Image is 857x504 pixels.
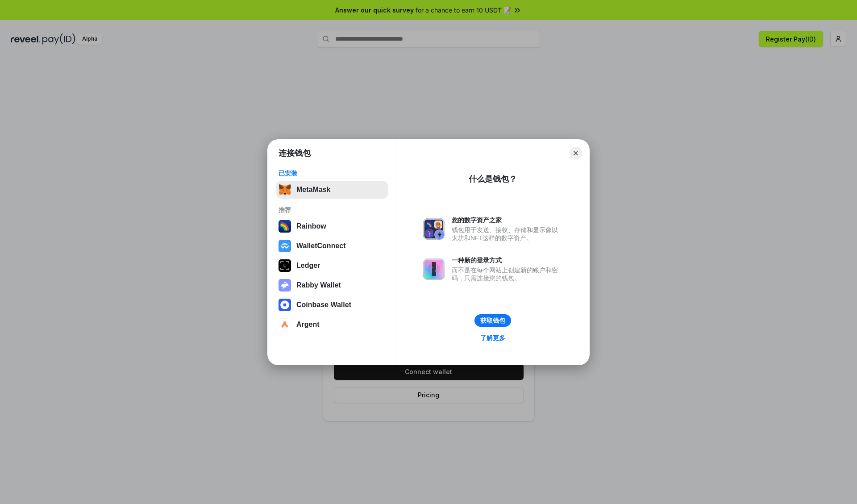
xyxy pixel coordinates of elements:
[474,314,511,327] button: 获取钱包
[279,299,291,311] img: svg+xml,%3Csvg%20width%3D%2228%22%20height%3D%2228%22%20viewBox%3D%220%200%2028%2028%22%20fill%3D...
[276,316,388,333] button: Argent
[480,334,505,342] div: 了解更多
[475,332,511,344] a: 了解更多
[279,148,311,158] h1: 连接钱包
[469,174,517,184] div: 什么是钱包？
[276,296,388,314] button: Coinbase Wallet
[279,279,291,292] img: svg+xml,%3Csvg%20xmlns%3D%22http%3A%2F%2Fwww.w3.org%2F2000%2Fsvg%22%20fill%3D%22none%22%20viewBox...
[296,321,320,329] div: Argent
[279,240,291,252] img: svg+xml,%3Csvg%20width%3D%2228%22%20height%3D%2228%22%20viewBox%3D%220%200%2028%2028%22%20fill%3D...
[276,217,388,235] button: Rainbow
[452,216,562,224] div: 您的数字资产之家
[480,317,505,325] div: 获取钱包
[452,256,562,264] div: 一种新的登录方式
[452,266,562,282] div: 而不是在每个网站上创建新的账户和密码，只需连接您的钱包。
[279,206,385,214] div: 推荐
[279,183,291,196] img: svg+xml,%3Csvg%20fill%3D%22none%22%20height%3D%2233%22%20viewBox%3D%220%200%2035%2033%22%20width%...
[276,181,388,199] button: MetaMask
[276,257,388,275] button: Ledger
[279,259,291,272] img: svg+xml,%3Csvg%20xmlns%3D%22http%3A%2F%2Fwww.w3.org%2F2000%2Fsvg%22%20width%3D%2228%22%20height%3...
[452,226,562,242] div: 钱包用于发送、接收、存储和显示像以太坊和NFT这样的数字资产。
[296,301,351,309] div: Coinbase Wallet
[279,169,385,177] div: 已安装
[279,220,291,233] img: svg+xml,%3Csvg%20width%3D%22120%22%20height%3D%22120%22%20viewBox%3D%220%200%20120%20120%22%20fil...
[296,242,346,250] div: WalletConnect
[296,262,320,270] div: Ledger
[276,237,388,255] button: WalletConnect
[570,147,582,159] button: Close
[296,281,341,289] div: Rabby Wallet
[276,276,388,294] button: Rabby Wallet
[296,186,330,194] div: MetaMask
[423,258,445,280] img: svg+xml,%3Csvg%20xmlns%3D%22http%3A%2F%2Fwww.w3.org%2F2000%2Fsvg%22%20fill%3D%22none%22%20viewBox...
[296,222,326,230] div: Rainbow
[423,218,445,240] img: svg+xml,%3Csvg%20xmlns%3D%22http%3A%2F%2Fwww.w3.org%2F2000%2Fsvg%22%20fill%3D%22none%22%20viewBox...
[279,318,291,331] img: svg+xml,%3Csvg%20width%3D%2228%22%20height%3D%2228%22%20viewBox%3D%220%200%2028%2028%22%20fill%3D...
